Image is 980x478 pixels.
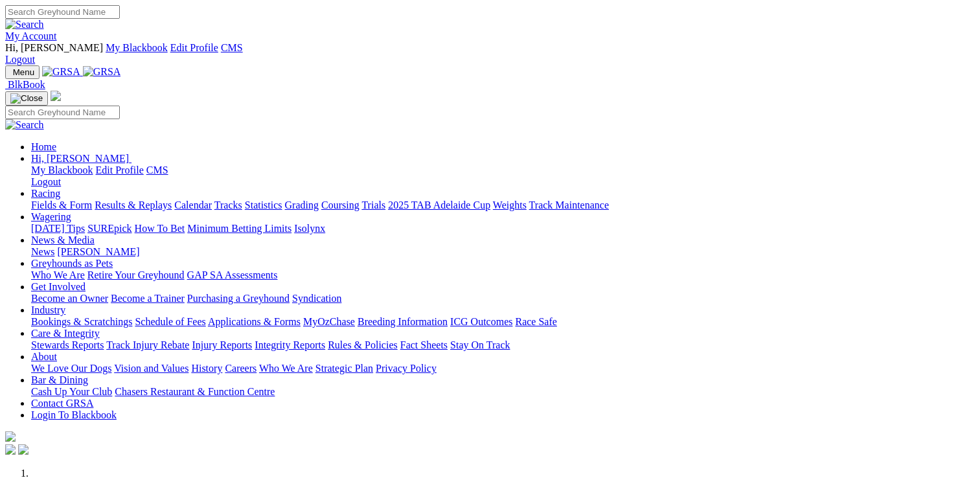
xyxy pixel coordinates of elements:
[114,363,188,374] a: Vision and Values
[31,165,975,188] div: Hi, [PERSON_NAME]
[31,386,975,398] div: Bar & Dining
[106,42,168,53] a: My Blackbook
[214,199,242,211] a: Tracks
[187,293,290,304] a: Purchasing a Greyhound
[111,293,185,304] a: Become a Trainer
[400,339,448,350] a: Fact Sheets
[31,141,56,152] a: Home
[8,79,45,90] span: BlkBook
[95,199,172,211] a: Results & Replays
[5,42,103,53] span: Hi, [PERSON_NAME]
[31,328,100,339] a: Care & Integrity
[5,5,120,19] input: Search
[31,153,129,164] span: Hi, [PERSON_NAME]
[31,339,975,351] div: Care & Integrity
[31,409,117,420] a: Login To Blackbook
[31,374,88,385] a: Bar & Dining
[13,67,34,77] span: Menu
[174,199,212,211] a: Calendar
[146,165,168,176] a: CMS
[87,223,131,234] a: SUREpick
[225,363,256,374] a: Careers
[31,269,975,281] div: Greyhounds as Pets
[170,42,218,53] a: Edit Profile
[10,93,43,104] img: Close
[31,269,85,280] a: Who We Are
[303,316,355,327] a: MyOzChase
[328,339,398,350] a: Rules & Policies
[31,153,131,164] a: Hi, [PERSON_NAME]
[31,176,61,187] a: Logout
[5,106,120,119] input: Search
[315,363,373,374] a: Strategic Plan
[31,246,54,257] a: News
[221,42,243,53] a: CMS
[18,444,28,455] img: twitter.svg
[57,246,139,257] a: [PERSON_NAME]
[115,386,275,397] a: Chasers Restaurant & Function Centre
[96,165,144,176] a: Edit Profile
[31,351,57,362] a: About
[5,42,975,65] div: My Account
[87,269,185,280] a: Retire Your Greyhound
[31,258,113,269] a: Greyhounds as Pets
[294,223,325,234] a: Isolynx
[5,65,40,79] button: Toggle navigation
[388,199,490,211] a: 2025 TAB Adelaide Cup
[285,199,319,211] a: Grading
[31,316,132,327] a: Bookings & Scratchings
[51,91,61,101] img: logo-grsa-white.png
[208,316,301,327] a: Applications & Forms
[106,339,189,350] a: Track Injury Rebate
[31,363,975,374] div: About
[5,54,35,65] a: Logout
[135,223,185,234] a: How To Bet
[245,199,282,211] a: Statistics
[31,211,71,222] a: Wagering
[5,444,16,455] img: facebook.svg
[31,363,111,374] a: We Love Our Dogs
[31,223,85,234] a: [DATE] Tips
[187,223,291,234] a: Minimum Betting Limits
[450,316,512,327] a: ICG Outcomes
[31,199,975,211] div: Racing
[358,316,448,327] a: Breeding Information
[31,246,975,258] div: News & Media
[5,91,48,106] button: Toggle navigation
[31,386,112,397] a: Cash Up Your Club
[83,66,121,78] img: GRSA
[31,293,108,304] a: Become an Owner
[361,199,385,211] a: Trials
[31,304,65,315] a: Industry
[191,363,222,374] a: History
[31,316,975,328] div: Industry
[5,30,57,41] a: My Account
[5,431,16,442] img: logo-grsa-white.png
[31,281,85,292] a: Get Involved
[259,363,313,374] a: Who We Are
[450,339,510,350] a: Stay On Track
[5,119,44,131] img: Search
[31,339,104,350] a: Stewards Reports
[5,79,45,90] a: BlkBook
[31,234,95,245] a: News & Media
[31,165,93,176] a: My Blackbook
[493,199,527,211] a: Weights
[192,339,252,350] a: Injury Reports
[515,316,556,327] a: Race Safe
[255,339,325,350] a: Integrity Reports
[31,398,93,409] a: Contact GRSA
[31,199,92,211] a: Fields & Form
[135,316,205,327] a: Schedule of Fees
[187,269,278,280] a: GAP SA Assessments
[42,66,80,78] img: GRSA
[321,199,359,211] a: Coursing
[292,293,341,304] a: Syndication
[5,19,44,30] img: Search
[31,188,60,199] a: Racing
[376,363,437,374] a: Privacy Policy
[31,223,975,234] div: Wagering
[31,293,975,304] div: Get Involved
[529,199,609,211] a: Track Maintenance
